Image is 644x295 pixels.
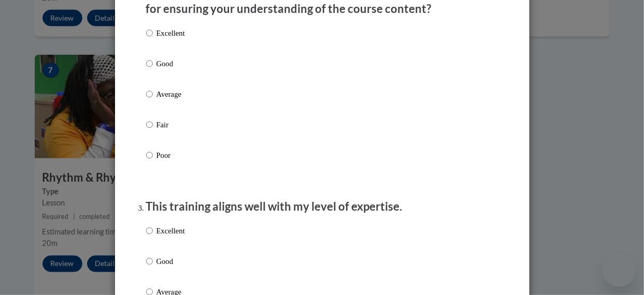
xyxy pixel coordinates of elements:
[156,225,185,237] p: Excellent
[146,150,153,161] input: Poor
[146,27,153,39] input: Excellent
[156,27,185,39] p: Excellent
[146,225,153,237] input: Excellent
[156,119,185,130] p: Fair
[146,199,498,215] p: This training aligns well with my level of expertise.
[146,119,153,130] input: Fair
[156,256,185,267] p: Good
[146,256,153,267] input: Good
[156,58,185,69] p: Good
[146,89,153,100] input: Average
[156,89,185,100] p: Average
[156,150,185,161] p: Poor
[146,58,153,69] input: Good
